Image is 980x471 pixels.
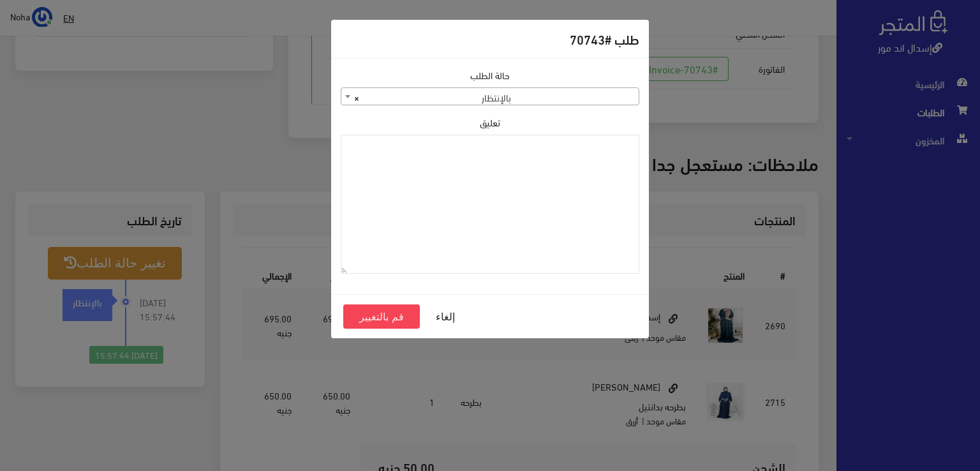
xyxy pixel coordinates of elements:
[420,304,471,329] button: إلغاء
[570,29,639,49] h5: طلب #70743
[354,88,359,106] span: ×
[343,304,420,329] button: قم بالتغيير
[341,88,639,106] span: بالإنتظار
[480,116,500,130] label: تعليق
[341,87,639,105] span: بالإنتظار
[470,68,510,82] label: حالة الطلب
